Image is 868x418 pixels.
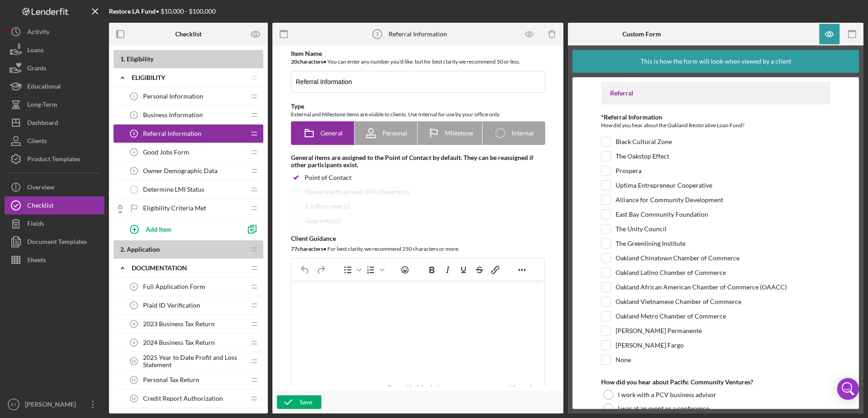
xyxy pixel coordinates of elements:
button: Undo [297,264,313,276]
span: Business Information [143,111,203,119]
button: Redo [313,264,329,276]
div: Activity [27,23,49,43]
button: Activity [5,23,104,41]
button: 13 words [509,384,535,392]
div: Document Templates [27,233,87,253]
tspan: 9 [133,340,135,345]
a: Product Templates [5,150,104,168]
div: Open Intercom Messenger [837,378,859,400]
a: Educational [5,77,104,95]
label: Uptima Entrepreneur Cooperative [616,181,712,190]
div: Referral Information [389,30,447,38]
button: Strikethrough [472,264,487,276]
div: Eligibility [132,74,245,81]
div: Type [291,103,545,110]
div: • $10,000 - $100,000 [109,8,216,15]
div: Save [300,395,312,409]
tspan: 4 [133,150,135,154]
div: How did you hear about the Oakland Restorative Loan Fund? [601,121,830,132]
a: Checklist [5,196,104,214]
label: The Unity Council [616,224,666,234]
div: [PERSON_NAME] [23,395,82,416]
button: Fields [5,214,104,233]
label: I was at an event or a conference [618,405,709,412]
div: Co-Borrower(s) [306,203,350,210]
button: Overview [5,178,104,196]
button: Insert/edit link [488,264,503,276]
label: Oakland Chinatown Chamber of Commerce [616,254,740,263]
button: Reveal or hide additional toolbar items [514,264,530,276]
button: Save [277,395,321,409]
span: Plaid ID Verification [143,302,200,309]
div: For best clarity, we recommend 250 characters or more. [291,244,545,254]
text: ET [11,402,16,407]
span: Internal [512,129,534,137]
label: The Greenlining Institute [616,239,686,248]
label: Black Cultural Zone [616,137,672,146]
div: Bullet list [340,264,363,276]
label: Oakland African American Chamber of Commerce (OAACC) [616,283,787,292]
label: Oakland Metro Chamber of Commerce [616,312,726,321]
div: External and Milestone items are visible to clients. Use Internal for use by your office only. [291,110,545,119]
div: Dashboard [27,114,58,134]
label: East Bay Community Foundation [616,210,708,219]
span: General [321,129,343,137]
button: Bold [424,264,439,276]
div: Long-Term [27,95,57,116]
span: Eligibility [127,55,153,63]
tspan: 6 [133,284,135,289]
button: Dashboard [5,114,104,132]
label: [PERSON_NAME] Fargo [616,341,684,350]
tspan: 12 [132,396,136,401]
button: Clients [5,132,104,150]
div: Grants [27,59,46,80]
button: Loans [5,41,104,59]
b: Checklist [175,30,202,38]
label: [PERSON_NAME] Permanente [616,326,702,335]
button: Document Templates [5,233,104,251]
tspan: 3 [133,131,135,136]
span: Personal [382,129,407,137]
label: Oakland Vietnamese Chamber of Commerce [616,297,741,306]
span: 1 . [120,55,125,63]
div: Numbered list [363,264,386,276]
div: Item Name [291,50,545,57]
span: Milestone [445,129,473,137]
div: Overview [27,178,54,199]
div: Documentation [132,264,245,272]
button: Underline [456,264,471,276]
div: Client Guidance [291,235,545,242]
span: Determine LMI Status [143,186,204,193]
button: ET[PERSON_NAME] [5,395,104,413]
div: Clients [27,132,47,152]
button: Sheets [5,251,104,269]
div: Guarantor(s) [306,217,341,224]
a: Grants [5,59,104,77]
label: Oakland Latino Chamber of Commerce [616,268,726,277]
span: Good Jobs Form [143,149,189,156]
tspan: 3 [376,31,379,37]
div: This is how the form will look when viewed by a client [641,50,791,73]
label: None [616,355,631,364]
span: Owner Demographic Data [143,167,217,174]
tspan: 11 [132,378,136,382]
b: 20 character s • [291,58,326,65]
tspan: 7 [133,303,135,308]
div: Loans [27,41,44,61]
div: How did you hear about Pacific Community Ventures? [601,378,830,386]
div: Sheets [27,251,46,271]
span: 2024 Business Tax Return [143,339,215,346]
button: Italic [440,264,455,276]
div: Press the Up and Down arrow keys to resize the editor. [535,382,544,393]
span: Full Application Form [143,283,205,290]
span: Eligibility Criteria Met [143,204,206,212]
div: You can enter any number you'd like, but for best clarity we recommend 50 or less. [291,57,545,66]
tspan: 1 [133,94,135,99]
a: Long-Term [5,95,104,114]
div: Referral [610,90,821,97]
tspan: 2 [133,113,135,117]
